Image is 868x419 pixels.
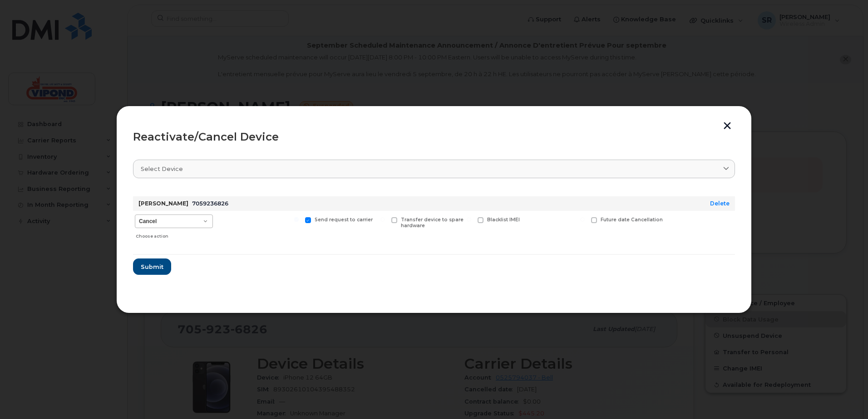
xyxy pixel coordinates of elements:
span: 7059236826 [192,200,228,207]
input: Future date Cancellation [580,217,585,222]
span: Future date Cancellation [601,217,663,223]
a: Delete [710,200,730,207]
span: Blacklist IMEI [487,217,520,223]
div: Choose action [136,229,213,240]
span: Transfer device to spare hardware [401,217,464,229]
input: Transfer device to spare hardware [380,217,385,222]
div: Reactivate/Cancel Device [133,132,735,142]
strong: [PERSON_NAME] [138,200,188,207]
button: Submit [133,258,171,275]
input: Blacklist IMEI [467,217,471,222]
input: Send request to carrier [294,217,299,222]
span: Select device [141,165,183,173]
span: Submit [141,263,163,271]
a: Select device [133,160,735,178]
span: Send request to carrier [315,217,373,223]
